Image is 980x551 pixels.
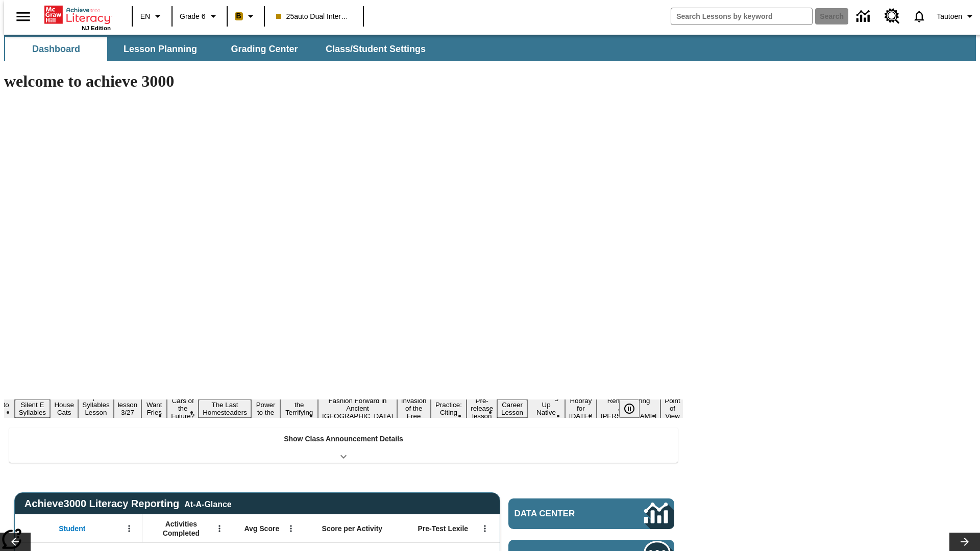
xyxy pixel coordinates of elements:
button: Open Menu [121,521,137,536]
span: Tautoen [937,11,962,22]
button: Slide 11 Fashion Forward in Ancient Rome [318,395,397,421]
div: SubNavbar [4,35,976,61]
span: NJ Edition [82,25,111,31]
span: Score per Activity [322,524,383,533]
a: Resource Center, Will open in new tab [878,3,906,30]
button: Slide 6 Do You Want Fries With That? [141,384,167,433]
a: Data Center [850,3,878,31]
span: Activities Completed [148,519,215,538]
button: Lesson Planning [109,37,211,61]
button: Slide 10 Attack of the Terrifying Tomatoes [280,392,318,425]
button: Slide 8 The Last Homesteaders [199,399,251,418]
span: 25auto Dual International [276,11,352,22]
input: search field [671,8,812,24]
button: Slide 3 Where Do House Cats Come From? [50,384,78,433]
button: Pause [619,399,640,418]
div: At-A-Glance [184,498,231,509]
div: Pause [619,399,650,418]
button: Slide 7 Cars of the Future? [167,395,199,421]
button: Slide 14 Pre-release lesson [467,395,497,421]
div: SubNavbar [4,37,435,61]
button: Slide 19 Point of View [660,395,684,421]
button: Open Menu [477,521,493,536]
a: Data Center [508,498,674,529]
button: Slide 18 Remembering Justice O'Connor [597,395,661,421]
span: Grade 6 [180,11,206,22]
button: Class/Student Settings [317,37,434,61]
button: Open Menu [283,521,299,536]
button: Language: EN, Select a language [136,7,168,26]
button: Slide 15 Career Lesson [497,399,527,418]
button: Slide 12 The Invasion of the Free CD [397,388,431,429]
button: Grading Center [213,37,315,61]
span: Student [59,524,85,533]
span: EN [140,11,150,22]
button: Slide 17 Hooray for Constitution Day! [565,395,597,421]
button: Open Menu [212,521,227,536]
p: Show Class Announcement Details [284,434,403,444]
span: Pre-Test Lexile [418,524,469,533]
button: Slide 2 Silent E Syllables [15,399,50,418]
h1: welcome to achieve 3000 [4,72,683,91]
button: Slide 13 Mixed Practice: Citing Evidence [431,392,467,425]
button: Boost Class color is peach. Change class color [231,7,261,26]
a: Notifications [906,3,933,30]
button: Slide 5 Test lesson 3/27 en [114,392,142,425]
button: Open side menu [8,2,38,32]
button: Slide 9 Solar Power to the People [251,392,281,425]
span: Data Center [514,509,610,519]
button: Slide 16 Cooking Up Native Traditions [527,392,565,425]
a: Home [44,5,111,25]
button: Slide 4 Open Syllables Lesson 3 [78,392,113,425]
button: Lesson carousel, Next [949,533,980,551]
span: Achieve3000 Literacy Reporting [24,498,232,510]
span: Avg Score [244,524,279,533]
button: Dashboard [5,37,107,61]
div: Show Class Announcement Details [9,428,678,463]
span: B [236,10,241,22]
button: Grade: Grade 6, Select a grade [176,7,224,26]
button: Profile/Settings [933,7,980,26]
div: Home [44,4,111,31]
